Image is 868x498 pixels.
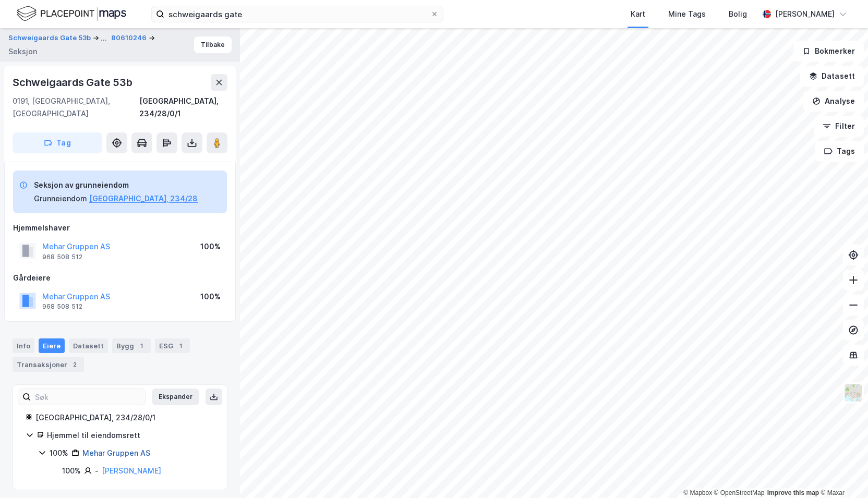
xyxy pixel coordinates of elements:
[139,95,227,120] div: [GEOGRAPHIC_DATA], 234/28/0/1
[815,141,864,162] button: Tags
[793,41,864,62] button: Bokmerker
[729,8,747,20] div: Bolig
[82,448,150,457] a: Mehar Gruppen AS
[668,8,706,20] div: Mine Tags
[42,253,82,261] div: 968 508 512
[13,222,227,234] div: Hjemmelshaver
[35,411,214,424] div: [GEOGRAPHIC_DATA], 234/28/0/1
[631,8,645,20] div: Kart
[69,359,80,370] div: 2
[95,465,99,477] div: -
[816,448,868,498] div: Kontrollprogram for chat
[13,95,139,120] div: 0191, [GEOGRAPHIC_DATA], [GEOGRAPHIC_DATA]
[47,429,214,442] div: Hjemmel til eiendomsrett
[13,132,102,153] button: Tag
[89,192,198,205] button: [GEOGRAPHIC_DATA], 234/28
[8,45,37,58] div: Seksjon
[102,466,161,475] a: [PERSON_NAME]
[50,447,68,459] div: 100%
[42,302,82,311] div: 968 508 512
[13,272,227,284] div: Gårdeiere
[175,341,186,351] div: 1
[13,357,84,372] div: Transaksjoner
[800,66,864,87] button: Datasett
[194,37,232,53] button: Tilbake
[714,489,765,496] a: OpenStreetMap
[101,32,107,44] div: ...
[39,338,65,353] div: Eiere
[775,8,835,20] div: [PERSON_NAME]
[683,489,712,496] a: Mapbox
[62,465,81,477] div: 100%
[843,383,863,403] img: Z
[816,448,868,498] iframe: Chat Widget
[767,489,819,496] a: Improve this map
[69,338,108,353] div: Datasett
[34,179,198,191] div: Seksjon av grunneiendom
[152,388,199,405] button: Ekspander
[17,5,126,23] img: logo.f888ab2527a4732fd821a326f86c7f29.svg
[164,6,430,22] input: Søk på adresse, matrikkel, gårdeiere, leietakere eller personer
[136,341,147,351] div: 1
[803,91,864,112] button: Analyse
[13,338,34,353] div: Info
[34,192,87,205] div: Grunneiendom
[8,32,93,44] button: Schweigaards Gate 53b
[112,338,151,353] div: Bygg
[13,74,135,91] div: Schweigaards Gate 53b
[200,290,221,303] div: 100%
[31,389,145,405] input: Søk
[814,116,864,137] button: Filter
[155,338,190,353] div: ESG
[111,33,149,43] button: 80610246
[200,240,221,253] div: 100%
